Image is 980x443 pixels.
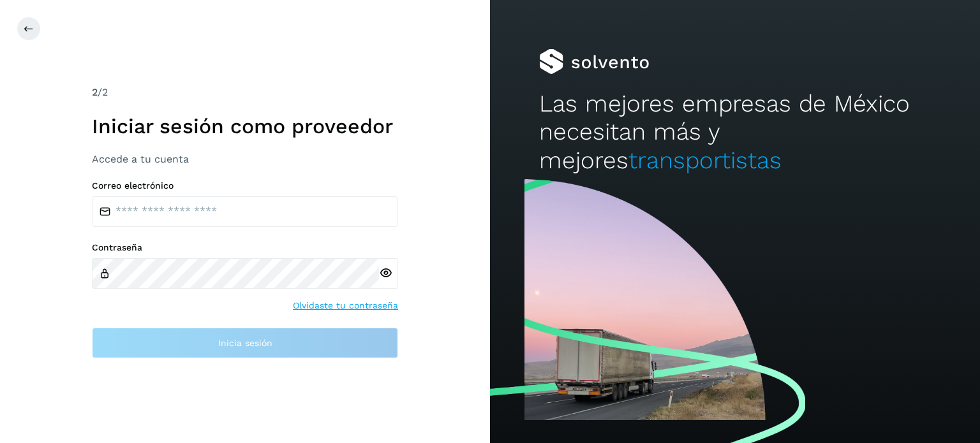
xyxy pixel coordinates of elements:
[92,242,398,253] label: Contraseña
[293,299,398,312] a: Olvidaste tu contraseña
[92,180,398,191] label: Correo electrónico
[218,338,272,347] span: Inicia sesión
[92,153,398,165] h3: Accede a tu cuenta
[539,90,931,175] h2: Las mejores empresas de México necesitan más y mejores
[628,147,782,174] span: transportistas
[92,114,398,138] h1: Iniciar sesión como proveedor
[92,328,398,358] button: Inicia sesión
[92,86,98,98] span: 2
[92,85,398,100] div: /2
